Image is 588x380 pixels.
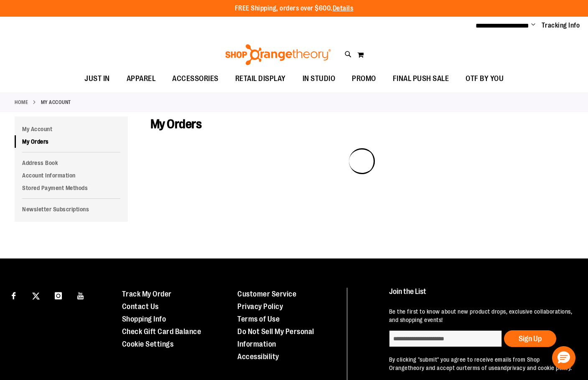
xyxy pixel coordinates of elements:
a: FINAL PUSH SALE [384,69,458,89]
span: Sign Up [519,334,542,343]
span: JUST IN [84,69,110,88]
button: Account menu [531,21,535,30]
span: OTF BY YOU [466,69,504,88]
a: PROMO [344,69,384,89]
a: Visit our Youtube page [74,288,88,302]
a: Newsletter Subscriptions [15,203,128,215]
span: My Orders [150,117,202,131]
button: Hello, have a question? Let’s chat. [552,346,575,370]
a: Track My Order [122,290,172,298]
a: RETAIL DISPLAY [227,69,294,89]
a: My Orders [15,135,128,148]
a: privacy and cookie policy. [507,365,572,371]
strong: My Account [41,99,71,106]
a: Contact Us [122,302,159,311]
span: PROMO [352,69,376,88]
a: Address Book [15,157,128,169]
a: Customer Service [237,290,296,298]
span: RETAIL DISPLAY [235,69,286,88]
a: Visit our Instagram page [51,288,66,302]
p: By clicking "submit" you agree to receive emails from Shop Orangetheory and accept our and [389,355,573,372]
img: Twitter [32,292,40,300]
h4: Join the List [389,288,573,303]
a: Visit our X page [29,288,43,302]
a: Shopping Info [122,315,166,323]
a: Account Information [15,169,128,182]
a: IN STUDIO [294,69,344,89]
a: terms of use [465,365,497,371]
a: Details [333,5,354,12]
span: APPAREL [127,69,156,88]
a: Do Not Sell My Personal Information [237,327,314,348]
a: ACCESSORIES [164,69,227,89]
a: Stored Payment Methods [15,182,128,194]
a: Privacy Policy [237,302,283,311]
p: FREE Shipping, orders over $600. [235,4,354,13]
a: My Account [15,123,128,135]
a: APPAREL [118,69,164,89]
p: Be the first to know about new product drops, exclusive collaborations, and shopping events! [389,307,573,324]
a: OTF BY YOU [457,69,512,89]
span: FINAL PUSH SALE [393,69,449,88]
button: Sign Up [504,330,556,347]
span: IN STUDIO [303,69,336,88]
a: Visit our Facebook page [6,288,21,302]
a: Accessibility [237,352,279,361]
a: Terms of Use [237,315,280,323]
a: Tracking Info [542,21,580,30]
a: Cookie Settings [122,340,174,348]
img: Shop Orangetheory [224,44,332,65]
a: Check Gift Card Balance [122,327,201,336]
a: JUST IN [76,69,118,89]
input: enter email [389,330,502,347]
a: Home [15,99,28,106]
span: ACCESSORIES [172,69,219,88]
